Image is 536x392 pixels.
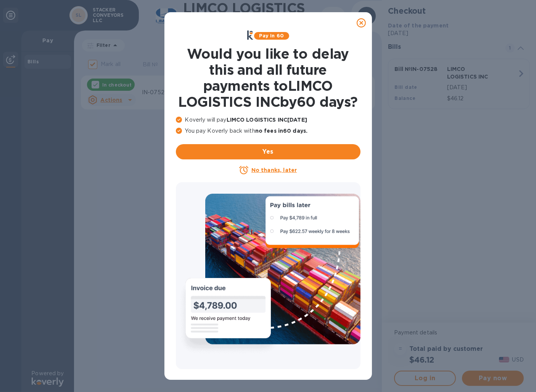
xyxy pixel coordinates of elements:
b: no fees in 60 days . [255,128,307,134]
p: You pay Koverly back with [176,127,361,135]
button: Yes [176,144,361,159]
b: Pay in 60 [259,33,284,39]
b: LIMCO LOGISTICS INC [DATE] [227,117,307,123]
span: Yes [182,147,354,156]
u: No thanks, later [251,167,297,173]
h1: Would you like to delay this and all future payments to LIMCO LOGISTICS INC by 60 days ? [176,46,361,110]
p: Koverly will pay [176,116,361,124]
